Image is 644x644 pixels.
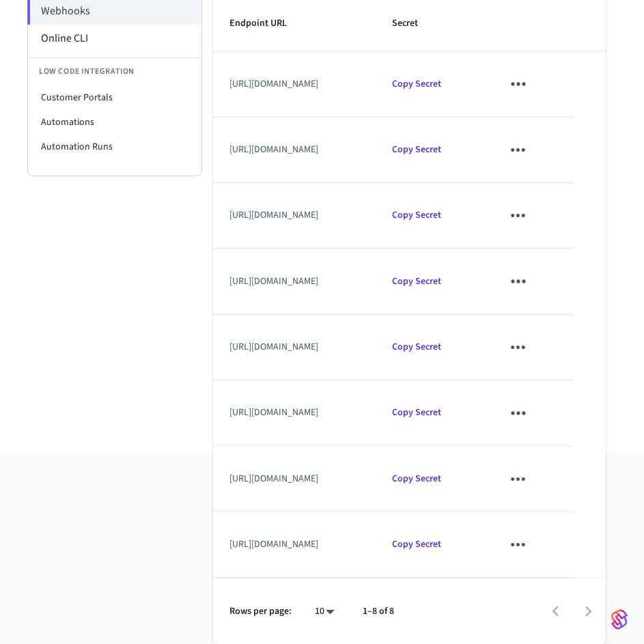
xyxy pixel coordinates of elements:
span: Secret [392,13,436,34]
td: [URL][DOMAIN_NAME] [213,117,376,183]
td: [URL][DOMAIN_NAME] [213,380,376,446]
li: Online CLI [28,25,201,52]
td: [URL][DOMAIN_NAME] [213,447,376,512]
li: Automation Runs [28,135,201,159]
div: 10 [308,602,341,621]
span: Copied! [392,406,441,419]
span: Copied! [392,77,441,91]
td: [URL][DOMAIN_NAME] [213,183,376,249]
p: Rows per page: [229,604,292,619]
td: [URL][DOMAIN_NAME] [213,315,376,380]
td: [URL][DOMAIN_NAME] [213,51,376,117]
li: Customer Portals [28,85,201,110]
p: 1–8 of 8 [363,604,394,619]
span: Copied! [392,275,441,288]
span: Copied! [392,208,441,222]
img: SeamLogoGradient.69752ec5.svg [611,608,628,630]
span: Endpoint URL [229,13,305,34]
span: Copied! [392,472,441,486]
td: [URL][DOMAIN_NAME] [213,249,376,314]
span: Copied! [392,340,441,354]
li: Low Code Integration [28,57,201,85]
span: Copied! [392,537,441,551]
td: [URL][DOMAIN_NAME] [213,512,376,578]
li: Automations [28,110,201,135]
span: Copied! [392,143,441,156]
